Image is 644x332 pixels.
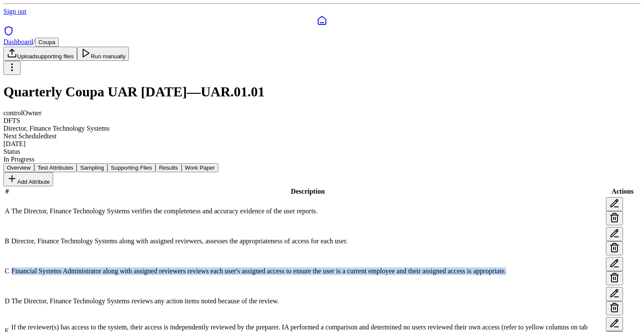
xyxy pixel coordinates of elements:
[5,237,9,245] span: B
[77,163,107,172] button: Sampling
[3,8,27,15] a: Sign out
[606,227,623,241] button: Edit test attribute
[12,237,348,245] span: Director, Finance Technology Systems along with assigned reviewers, assesses the appropriateness ...
[3,84,641,100] h1: Quarterly Coupa UAR [DATE] — UAR.01.01
[606,197,623,211] button: Edit test attribute
[5,207,10,215] span: A
[155,163,181,172] button: Results
[12,207,318,215] span: The Director, Finance Technology Systems verifies the completeness and accuracy evidence of the u...
[77,47,129,61] button: Run manually
[107,163,155,172] button: Supporting Files
[3,38,33,45] a: Dashboard
[35,38,59,47] button: Coupa
[606,271,623,285] button: Delete test attribute
[606,287,623,301] button: Edit test attribute
[3,26,641,38] a: SOC
[606,241,623,255] button: Delete test attribute
[182,163,218,172] button: Work Paper
[606,257,623,271] button: Edit test attribute
[3,117,20,124] span: DFTS
[606,317,623,331] button: Edit test attribute
[3,125,110,132] span: Director, Finance Technology Systems
[3,163,34,172] button: Overview
[12,267,506,275] span: Financial Systems Administrator along with assigned reviewers reviews each user's assigned access...
[3,156,641,163] div: In Progress
[605,187,640,196] th: Actions
[3,163,641,172] nav: Tabs
[3,47,77,61] button: Uploadsupporting files
[3,172,53,186] button: Add Attribute
[3,148,641,156] div: Status
[3,132,641,140] div: Next Scheduled test
[3,140,641,148] div: [DATE]
[11,187,605,196] th: Description
[606,211,623,225] button: Delete test attribute
[5,267,9,275] span: C
[34,163,77,172] button: Test Attributes
[4,187,10,196] th: #
[3,109,641,117] div: control Owner
[12,297,279,305] span: The Director, Finance Technology Systems reviews any action items noted because of the review.
[3,15,641,26] a: Dashboard
[606,301,623,315] button: Delete test attribute
[3,38,641,47] div: /
[5,297,10,305] span: D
